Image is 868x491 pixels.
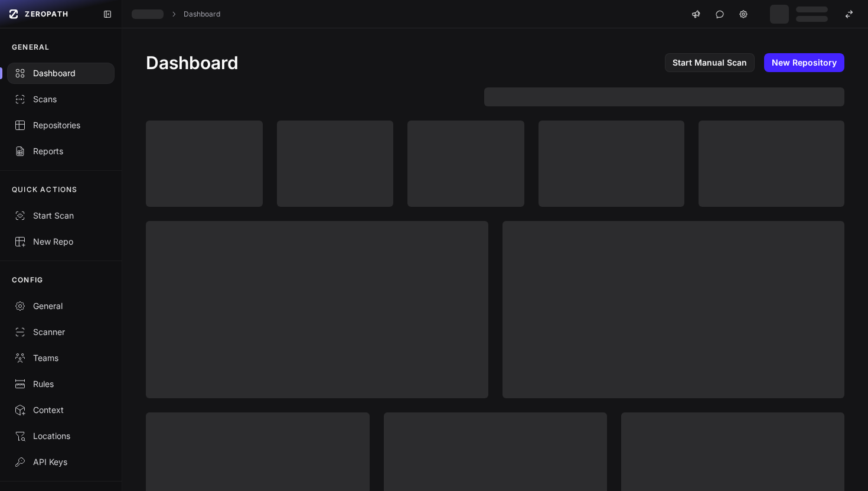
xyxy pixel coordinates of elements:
[14,352,107,364] div: Teams
[5,5,93,24] a: ZEROPATH
[184,9,220,19] a: Dashboard
[14,145,107,157] div: Reports
[14,456,107,468] div: API Keys
[14,67,107,79] div: Dashboard
[12,185,78,194] p: QUICK ACTIONS
[14,119,107,131] div: Repositories
[169,10,178,18] svg: chevron right,
[132,9,220,19] nav: breadcrumb
[14,326,107,338] div: Scanner
[14,378,107,390] div: Rules
[14,236,107,248] div: New Repo
[12,275,43,285] p: CONFIG
[14,404,107,416] div: Context
[146,52,239,73] h1: Dashboard
[14,210,107,222] div: Start Scan
[764,53,844,72] a: New Repository
[14,93,107,105] div: Scans
[25,9,68,19] span: ZEROPATH
[14,430,107,442] div: Locations
[12,43,50,52] p: GENERAL
[665,53,755,72] a: Start Manual Scan
[14,300,107,312] div: General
